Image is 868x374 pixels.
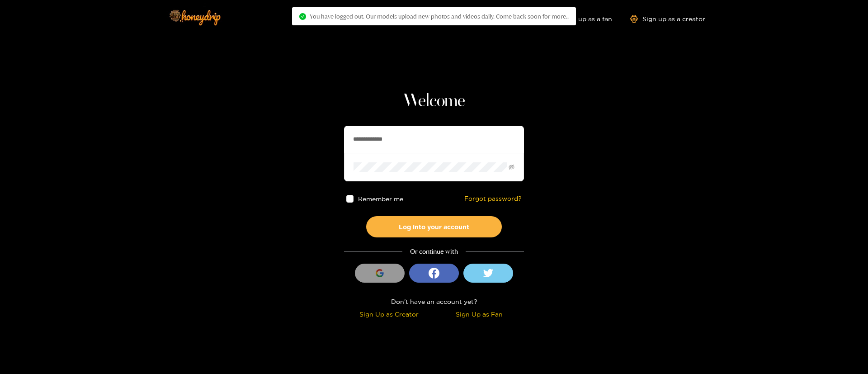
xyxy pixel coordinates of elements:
div: Or continue with [344,246,524,257]
span: check-circle [299,13,306,20]
a: Sign up as a fan [550,15,612,23]
a: Sign up as a creator [630,15,705,23]
div: Sign Up as Fan [436,309,522,319]
span: eye-invisible [509,164,514,170]
span: You have logged out. Our models upload new photos and videos daily. Come back soon for more.. [310,13,569,20]
button: Log into your account [366,216,502,237]
div: Don't have an account yet? [344,296,524,307]
a: Forgot password? [464,195,522,203]
h1: Welcome [344,90,524,112]
div: Sign Up as Creator [346,309,432,319]
span: Remember me [359,195,404,202]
